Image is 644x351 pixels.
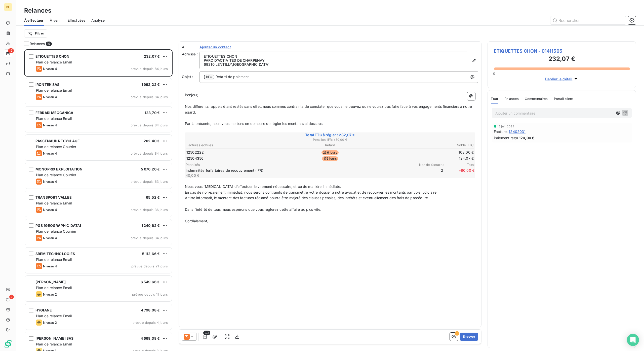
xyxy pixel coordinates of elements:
[141,280,160,284] span: 6 549,66 €
[322,156,338,161] span: 176 jours
[24,6,51,15] h3: Relances
[36,116,72,121] span: Plan de relance Email
[185,219,208,223] span: Cordialement,
[282,143,378,148] th: Retard
[35,111,73,115] span: FERRARI MECCANICA
[186,132,474,137] span: Total TTC à régler : 232,07 €
[185,121,324,126] span: Par la présente, nous vous mettons en demeure de régler les montants ci dessous:
[35,82,60,87] span: IRONTEK SAS
[131,95,168,99] span: prévue depuis 84 jours
[36,342,72,346] span: Plan de relance Email
[204,75,205,79] span: [
[131,123,168,127] span: prévue depuis 84 jours
[36,286,72,290] span: Plan de relance Email
[36,173,76,177] span: Plan de relance Courrier
[186,168,412,173] p: Indemnités forfaitaires de recouvrement (IFR)
[205,74,213,80] span: BFC
[185,196,429,200] span: A titre informatif, le montant des factures réclamé pourra être majoré des clauses pénales, des i...
[36,145,76,149] span: Plan de relance Courrier
[550,16,626,24] input: Rechercher
[494,48,630,54] span: ETIQUETTES CHON - 01411505
[199,45,231,50] span: Ajouter un contact
[182,75,193,79] span: Objet :
[444,163,474,167] span: Total
[493,72,495,76] span: 0
[504,97,519,101] span: Relances
[146,195,160,199] span: 65,52 €
[186,156,204,161] span: 12504356
[9,295,14,299] span: 2
[91,18,105,23] span: Analyse
[4,3,12,11] div: BF
[204,54,464,58] p: ETIQUETTES CHON
[494,54,630,64] h3: 232,07 €
[185,190,437,194] span: En cas de non-paiement immédiat, nous serons contraints de transmettre votre dossier à notre avoc...
[460,333,478,341] button: Envoyer
[141,223,160,228] span: 1 240,62 €
[35,308,52,312] span: HYGIANE
[145,111,160,115] span: 123,70 €
[4,340,12,348] img: Logo LeanPay
[35,195,72,199] span: TRANSPORT VALLEE
[413,168,443,178] span: 2
[186,150,204,155] span: 12502222
[35,139,80,143] span: PASSENAUD RECYCLAGE
[30,41,45,46] span: Relances
[627,334,639,346] div: Open Intercom Messenger
[185,104,473,114] span: Nos différents rappels étant restés sans effet, nous sommes contraints de constater que vous ne p...
[203,331,210,335] span: 2/2
[414,163,444,167] span: Nbr de factures
[36,88,72,92] span: Plan de relance Email
[185,184,341,189] span: Nous vous [MEDICAL_DATA] d’effectuer le virement nécessaire, et ce de manière immédiate.
[24,18,44,23] span: À effectuer
[545,76,573,82] span: Déplier le détail
[43,208,57,212] span: Niveau 4
[378,150,474,155] td: 108,00 €
[186,143,282,148] th: Factures échues
[36,257,72,262] span: Plan de relance Email
[43,292,57,296] span: Niveau 2
[43,67,57,71] span: Niveau 4
[544,76,580,82] button: Déplier le détail
[182,45,199,50] label: À :
[497,125,514,128] span: 15 juil. 2024
[144,54,160,58] span: 232,07 €
[554,97,573,101] span: Portail client
[131,208,168,212] span: prévue depuis 36 jours
[43,236,57,240] span: Niveau 4
[213,75,249,79] span: ] Retard de paiement
[46,42,52,46] span: 19
[36,60,72,64] span: Plan de relance Email
[491,97,498,101] span: Tout
[24,29,47,38] button: Filtrer
[494,135,518,141] span: Paiement reçu
[204,62,464,66] p: 69210 LENTILLY , [GEOGRAPHIC_DATA]
[142,252,160,256] span: 5 112,66 €
[131,151,168,155] span: prévue depuis 84 jours
[509,129,526,134] span: 12402031
[204,58,464,62] p: PARC D'ACTIVITES DE CHARPENAY
[494,129,508,134] span: Facture :
[131,264,168,268] span: prévue depuis 21 jours
[35,167,83,171] span: MONOPRIX EXPLOITATION
[133,321,168,325] span: prévue depuis 4 jours
[186,163,414,167] span: Pénalités
[182,52,198,56] span: Adresse :
[68,18,86,23] span: Effectuées
[185,93,198,97] span: Bonjour,
[186,137,474,142] span: Pénalités IFR : + 80,00 €
[186,173,412,178] p: 40,00 €
[43,151,57,155] span: Niveau 4
[35,54,69,58] span: ETIQUETTES CHON
[321,150,338,155] span: 236 jours
[35,336,74,340] span: [PERSON_NAME] SAS
[141,82,160,87] span: 1 992,22 €
[444,168,474,178] span: + 80,00 €
[519,135,534,141] span: 120,00 €
[50,18,62,23] span: À venir
[132,292,168,296] span: prévue depuis 11 jours
[141,308,160,312] span: 4 798,08 €
[35,280,66,284] span: [PERSON_NAME]
[141,336,160,340] span: 4 668,38 €
[36,229,76,233] span: Plan de relance Courrier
